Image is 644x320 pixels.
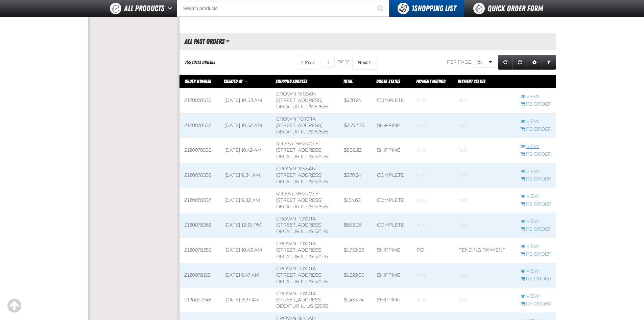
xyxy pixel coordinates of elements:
[314,279,328,284] bdo: 62526
[521,176,551,183] a: Re-Order Z120078338 order
[416,79,446,84] span: Payment Method
[412,188,453,213] td: Blank
[276,254,300,259] span: DECATUR
[180,188,220,213] td: Z120078337
[358,60,368,65] span: Next Page
[372,163,412,188] td: Complete
[521,243,551,250] a: View Z120078259 order
[343,79,353,84] a: Total
[314,179,328,185] bdo: 62526
[372,113,412,138] td: Shipping
[372,238,412,263] td: Shipping
[372,138,412,163] td: Shipping
[521,301,551,307] a: Re-Order Z120077948 order
[372,188,412,213] td: Complete
[220,263,271,288] td: [DATE] 9:47 AM
[306,254,313,259] span: US
[276,197,323,203] span: [STREET_ADDRESS]
[314,104,328,110] bdo: 62526
[454,138,516,163] td: Blank
[412,238,453,263] td: P.O.
[458,79,485,84] span: Payment Status
[301,104,305,110] span: IL
[276,222,323,228] span: [STREET_ADDRESS]
[220,138,271,163] td: [DATE] 10:49 AM
[454,113,516,138] td: Blank
[306,204,313,210] span: US
[412,113,453,138] td: Blank
[276,303,300,309] span: DECATUR
[454,188,516,213] td: Blank
[180,288,220,313] td: Z120077948
[301,303,305,309] span: IL
[224,79,243,84] a: Created At
[412,263,453,288] td: Blank
[412,213,453,238] td: Blank
[276,229,300,234] span: DECATUR
[185,59,215,66] div: 755 Total Orders
[454,288,516,313] td: Blank
[7,298,22,313] div: Scroll to the top
[521,251,551,258] a: Re-Order Z120078259 order
[225,36,230,47] button: Manage grid views. Current view is All Past Orders
[276,266,316,272] span: Crown Toyota
[220,163,271,188] td: [DATE] 9:34 AM
[521,151,551,158] a: Re-Order Z120078536 order
[521,126,551,133] a: Re-Order Z120078537 order
[301,179,305,185] span: IL
[180,213,220,238] td: Z120078266
[220,188,271,213] td: [DATE] 9:32 AM
[301,279,305,284] span: IL
[276,147,323,153] span: [STREET_ADDRESS]
[185,79,211,84] a: Order Number
[352,55,377,70] button: Next Page
[521,193,551,200] a: View Z120078337 order
[301,154,305,159] span: IL
[314,254,328,259] bdo: 62526
[180,38,224,45] h2: All Past Orders
[180,238,220,263] td: Z120078259
[276,247,323,253] span: [STREET_ADDRESS]
[220,238,271,263] td: [DATE] 10:42 AM
[276,272,323,278] span: [STREET_ADDRESS]
[521,218,551,225] a: View Z120078266 order
[276,123,323,128] span: [STREET_ADDRESS]
[372,213,412,238] td: Complete
[498,55,513,70] a: Refresh grid action
[454,263,516,288] td: Blank
[276,91,316,97] span: Crown Nissan
[521,94,551,100] a: View Z120078538 order
[306,154,313,159] span: US
[339,288,372,313] td: $1,453.74
[337,59,350,65] span: of 31
[527,55,542,70] a: Expand or Collapse Grid Settings
[512,55,527,70] a: Reset grid action
[454,238,516,263] td: Pending payment
[124,2,164,15] span: All Products
[276,179,300,185] span: DECATUR
[314,154,328,159] bdo: 62526
[411,4,456,13] span: Shopping List
[220,213,271,238] td: [DATE] 12:21 PM
[301,129,305,135] span: IL
[412,138,453,163] td: Blank
[276,154,300,159] span: DECATUR
[276,279,300,284] span: DECATUR
[516,75,556,88] th: Row actions
[276,141,321,147] span: Miles Chevrolet
[339,88,372,113] td: $270.24
[306,179,313,185] span: US
[521,101,551,108] a: Re-Order Z120078538 order
[220,288,271,313] td: [DATE] 9:37 AM
[542,55,556,70] a: Expand or Collapse Grid Filters
[339,188,372,213] td: $154.68
[376,79,400,84] a: Order Status
[180,113,220,138] td: Z120078537
[412,163,453,188] td: Blank
[276,116,316,122] span: Crown Toyota
[180,163,220,188] td: Z120078338
[372,288,412,313] td: Shipping
[306,229,313,234] span: US
[276,204,300,210] span: DECATUR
